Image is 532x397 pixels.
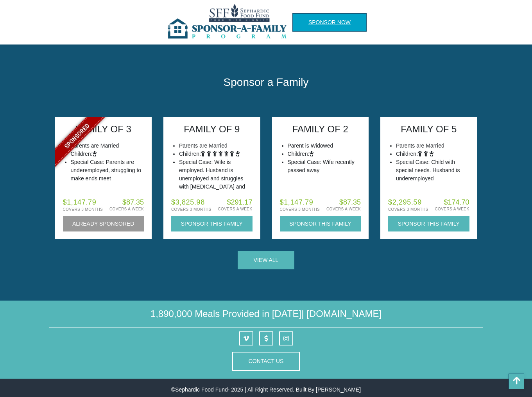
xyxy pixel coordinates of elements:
[380,117,477,134] div: FAMILY OF 5
[280,207,320,212] small: Covers 3 Months
[179,142,253,150] li: Parents are Married
[288,150,361,158] li: Children:
[435,207,469,211] small: Covers a Week
[71,158,144,183] li: Special Case: Parents are underemployed, struggling to make ends meet
[55,117,152,134] div: FAMILY OF 3
[49,386,483,393] p: © - 2025 | All Right Reserved. Built By [PERSON_NAME]
[63,207,103,212] small: Covers 3 Months
[326,199,361,213] span: $87.35
[63,199,144,206] span: $1,147.79
[435,199,469,213] span: $174.70
[288,158,361,174] li: Special Case: Wife recently passed away
[71,142,144,150] li: Parents are Married
[109,207,144,211] small: Covers a Week
[179,150,253,158] li: Children:
[306,308,382,319] a: [DOMAIN_NAME]
[326,207,361,211] small: Covers a Week
[396,150,469,158] li: Children:
[232,352,300,371] button: Contact Us
[280,216,361,231] button: Sponsor this Family
[272,117,369,134] div: FAMILY OF 2
[63,216,144,231] button: Already Sponsored
[301,308,304,319] span: |
[163,117,260,134] div: FAMILY OF 9
[224,76,309,98] h3: Sponsor a Family
[218,199,252,213] span: $291.17
[396,158,469,183] li: Special Case: Child with special needs. Husband is underemployed
[238,251,295,269] a: View All
[179,158,253,199] li: Special Case: Wife is employed. Husband is unemployed and struggles with [MEDICAL_DATA] and [MEDI...
[288,142,361,150] li: Parent is Widowed
[280,199,361,206] span: $1,147.79
[388,199,469,206] span: $2,295.59
[171,199,253,206] span: $3,825.98
[249,358,284,364] a: Contact Us
[218,207,252,211] small: Covers a Week
[109,199,144,213] span: $87.35
[388,216,469,231] button: Sponsor this Family
[292,13,367,32] a: Sponsor Now
[396,142,469,150] li: Parents are Married
[44,103,109,168] span: SPONSORED
[175,386,228,393] a: Sephardic Food Fund
[171,216,253,231] button: Sponsor this Family
[71,150,144,158] li: Children:
[49,308,483,328] h4: 1,890,000 Meals Provided in [DATE]
[388,207,428,212] small: Covers 3 Months
[171,207,211,212] small: Covers 3 Months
